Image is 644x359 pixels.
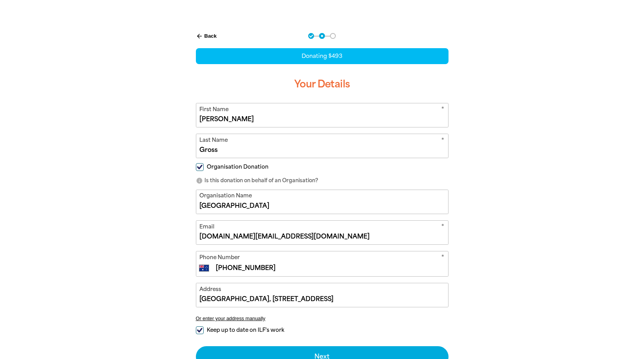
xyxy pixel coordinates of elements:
[193,30,220,43] button: Back
[207,326,284,334] span: Keep up to date on ILF's work
[196,72,449,97] h3: Your Details
[330,33,336,39] button: Navigate to step 3 of 3 to enter your payment details
[196,163,204,171] input: Organisation Donation
[196,33,203,40] i: arrow_back
[196,177,203,184] i: info
[196,48,449,64] div: Donating $493
[196,326,204,334] input: Keep up to date on ILF's work
[196,177,449,185] p: Is this donation on behalf of an Organisation?
[441,253,444,263] i: Required
[207,163,269,171] span: Organisation Donation
[319,33,325,39] button: Navigate to step 2 of 3 to enter your details
[196,315,449,321] button: Or enter your address manually
[308,33,314,39] button: Navigate to step 1 of 3 to enter your donation amount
